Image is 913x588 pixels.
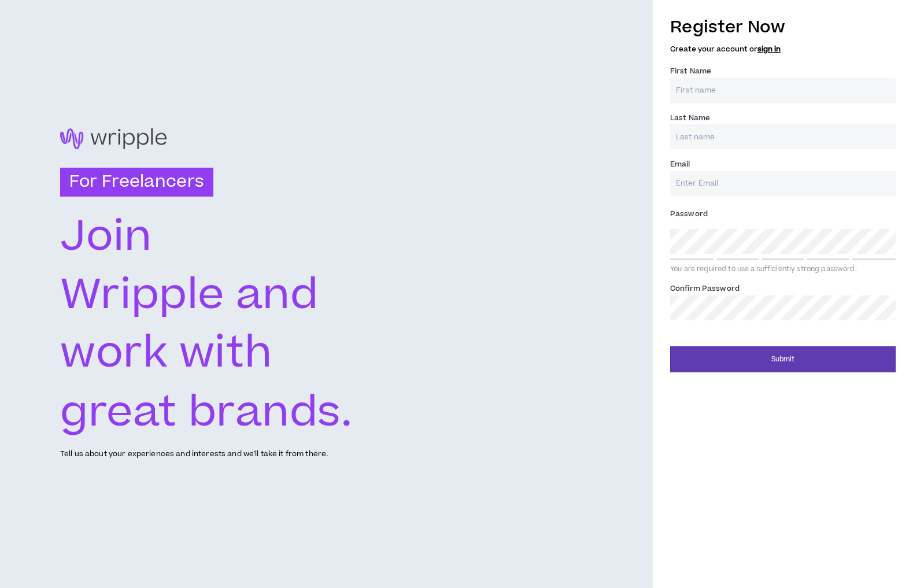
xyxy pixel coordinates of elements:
text: Join [60,206,152,267]
div: You are required to use a sufficiently strong password. [670,265,896,274]
label: Email [670,155,690,173]
input: First name [670,78,896,103]
label: Last Name [670,109,710,127]
label: First Name [670,62,711,80]
label: Confirm Password [670,279,740,298]
h3: Register Now [670,15,896,39]
text: Wripple and [60,265,319,326]
a: sign in [757,44,781,54]
p: Tell us about your experiences and interests and we'll take it from there. [60,449,328,460]
input: Enter Email [670,171,896,196]
span: Password [670,209,708,219]
text: work with [60,323,272,384]
input: Last name [670,124,896,149]
text: great brands. [60,382,353,443]
h3: For Freelancers [60,168,213,197]
button: Submit [670,346,896,372]
h5: Create your account or [670,45,896,53]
